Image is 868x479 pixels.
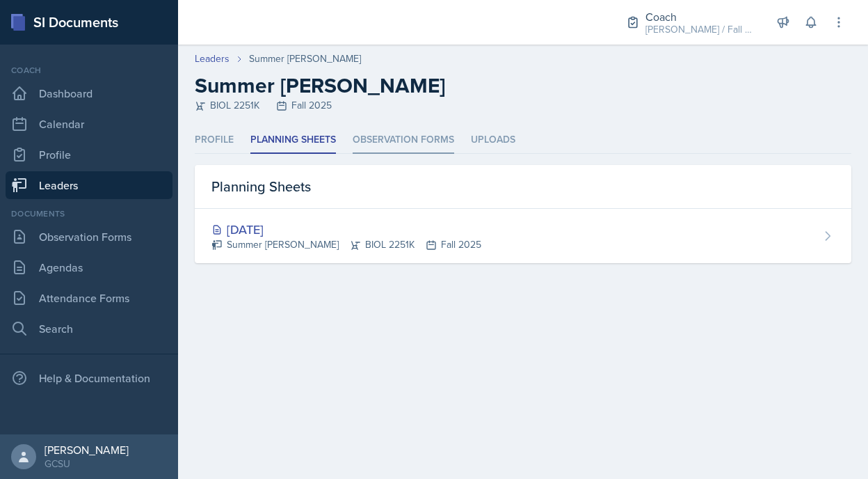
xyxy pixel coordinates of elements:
a: Agendas [6,253,172,281]
div: Documents [6,207,172,220]
div: BIOL 2251K Fall 2025 [195,98,851,113]
div: [PERSON_NAME] [45,443,129,457]
a: Leaders [195,52,230,66]
a: Attendance Forms [6,284,172,312]
div: Coach [6,64,172,77]
a: Dashboard [6,79,172,107]
div: Summer [PERSON_NAME] BIOL 2251K Fall 2025 [211,237,481,252]
a: Observation Forms [6,223,172,251]
div: Summer [PERSON_NAME] [249,52,361,66]
h2: Summer [PERSON_NAME] [195,73,851,98]
li: Profile [195,127,234,154]
a: Leaders [6,171,172,199]
li: Planning Sheets [250,127,336,154]
a: Calendar [6,110,172,138]
div: [DATE] [211,220,481,239]
div: Help & Documentation [6,364,172,392]
div: [PERSON_NAME] / Fall 2025 [645,22,757,37]
a: [DATE] Summer [PERSON_NAME]BIOL 2251KFall 2025 [195,209,851,263]
div: Coach [645,8,757,25]
a: Search [6,315,172,343]
li: Observation Forms [353,127,454,154]
li: Uploads [471,127,515,154]
div: GCSU [45,457,129,471]
div: Planning Sheets [195,165,851,209]
a: Profile [6,141,172,168]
